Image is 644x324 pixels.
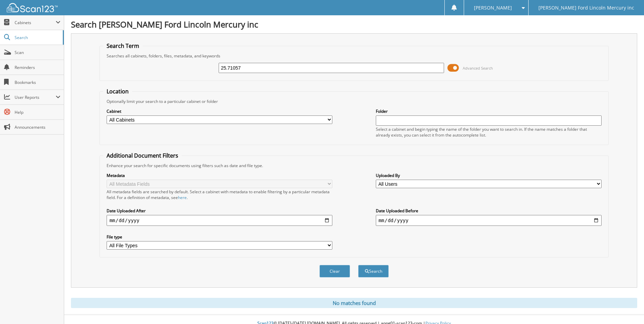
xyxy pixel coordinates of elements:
div: Select a cabinet and begin typing the name of the folder you want to search in. If the name match... [376,126,602,138]
div: No matches found [71,298,637,308]
label: Date Uploaded Before [376,208,602,214]
span: Reminders [15,65,60,70]
input: end [376,215,602,226]
span: Bookmarks [15,79,60,85]
span: Advanced Search [463,66,493,71]
legend: Search Term [103,42,143,50]
input: start [107,215,332,226]
label: Metadata [107,173,332,178]
label: Cabinet [107,108,332,114]
div: Searches all cabinets, folders, files, metadata, and keywords [103,53,605,59]
span: [PERSON_NAME] Ford Lincoln Mercury inc [538,6,634,10]
span: User Reports [15,94,56,100]
legend: Location [103,88,132,95]
div: All metadata fields are searched by default. Select a cabinet with metadata to enable filtering b... [107,189,332,200]
a: here [178,195,187,200]
span: Cabinets [15,20,56,25]
legend: Additional Document Filters [103,152,182,159]
h1: Search [PERSON_NAME] Ford Lincoln Mercury inc [71,19,637,30]
label: Date Uploaded After [107,208,332,214]
label: File type [107,234,332,240]
span: [PERSON_NAME] [474,6,512,10]
span: Scan [15,50,60,55]
label: Uploaded By [376,173,602,178]
span: Announcements [15,124,60,130]
span: Help [15,109,60,115]
div: Enhance your search for specific documents using filters such as date and file type. [103,163,605,168]
div: Optionally limit your search to a particular cabinet or folder [103,98,605,104]
button: Search [358,265,389,277]
label: Folder [376,108,602,114]
img: scan123-logo-white.svg [7,3,58,12]
button: Clear [319,265,350,277]
span: Search [15,35,59,40]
